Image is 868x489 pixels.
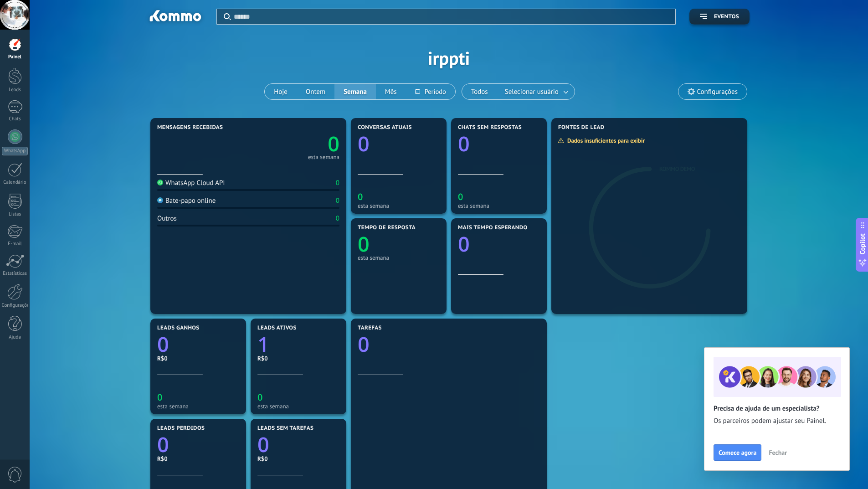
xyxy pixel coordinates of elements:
div: 0 [336,214,339,223]
span: Copilot [858,233,867,254]
span: Mais tempo esperando [458,225,528,231]
button: Selecionar usuário [497,84,575,99]
text: 0 [458,190,463,203]
span: Leads perdidos [157,425,205,432]
div: WhatsApp Cloud API [157,179,225,187]
text: 0 [157,391,162,403]
text: 0 [358,130,370,158]
span: Chats sem respostas [458,124,522,131]
span: Selecionar usuário [503,86,560,98]
text: 0 [157,431,169,458]
span: Mensagens recebidas [157,124,223,131]
div: Chats [2,116,28,122]
text: 0 [458,130,470,158]
button: Hoje [265,84,297,99]
div: esta semana [257,403,339,410]
text: 0 [328,130,339,158]
h2: Precisa de ajuda de um especialista? [714,404,840,413]
button: Todos [462,84,497,99]
div: esta semana [358,254,440,261]
div: R$0 [157,455,239,463]
text: 0 [458,230,470,258]
a: 1 [257,330,339,358]
a: 0 [248,130,339,158]
span: Fechar [769,449,787,456]
img: WhatsApp Cloud API [157,180,163,185]
div: 0 [336,179,339,187]
span: Configurações [697,88,738,96]
div: Painel [2,54,28,60]
text: 0 [358,230,370,258]
button: Semana [334,84,376,99]
span: Os parceiros podem ajustar seu Painel. [714,417,840,426]
text: 0 [257,391,262,403]
a: 0 [358,330,540,358]
text: 0 [358,330,370,358]
div: R$0 [257,455,339,463]
a: 0 [157,330,239,358]
div: Ajuda [2,335,28,340]
span: Conversas atuais [358,124,412,131]
div: Bate-papo online [157,196,216,205]
a: 0 [257,431,339,458]
img: Bate-papo online [157,197,163,203]
div: Configurações [2,303,28,309]
div: esta semana [458,202,540,209]
div: R$0 [157,355,239,362]
div: esta semana [308,155,339,160]
div: E-mail [2,241,28,247]
div: esta semana [358,202,440,209]
div: esta semana [157,403,239,410]
div: Leads [2,87,28,93]
div: Estatísticas [2,271,28,277]
a: 0 [157,431,239,458]
span: Fontes de lead [558,124,605,131]
span: Leads sem tarefas [257,425,313,432]
div: Listas [2,211,28,217]
span: Eventos [714,14,739,20]
button: Período [406,84,455,99]
div: Calendário [2,180,28,185]
div: Outros [157,214,177,223]
text: 0 [358,190,363,203]
button: Mês [376,84,406,99]
span: Tempo de resposta [358,225,416,231]
div: R$0 [257,355,339,362]
text: 0 [157,330,169,358]
span: Tarefas [358,325,382,331]
span: Comece agora [719,449,756,456]
div: Dados insuficientes para exibir [558,137,651,144]
button: Fechar [765,446,791,459]
button: Ontem [297,84,334,99]
text: 1 [257,330,269,358]
div: WhatsApp [2,147,28,155]
button: Eventos [689,9,750,25]
div: 0 [336,196,339,205]
button: Comece agora [714,444,761,461]
span: Leads ganhos [157,325,200,331]
text: 0 [257,431,269,458]
span: Leads ativos [257,325,297,331]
